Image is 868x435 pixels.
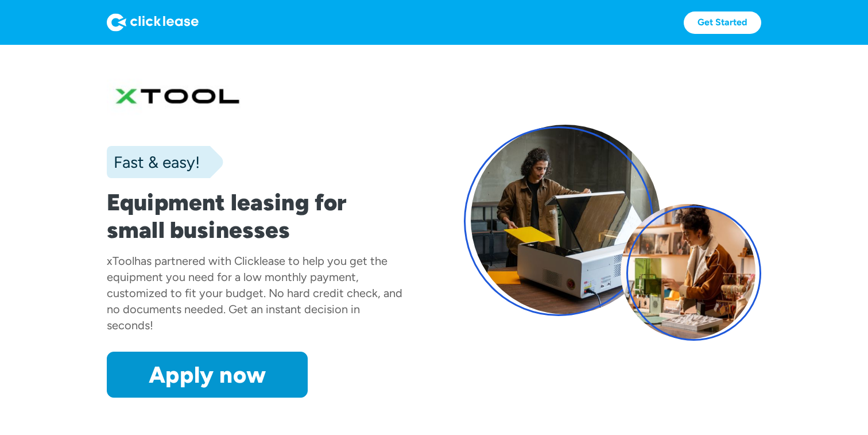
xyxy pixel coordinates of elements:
[107,352,308,398] a: Apply now
[107,254,134,268] div: xTool
[107,13,199,32] img: Logo
[684,11,761,34] a: Get Started
[107,151,200,174] div: Fast & easy!
[107,188,404,244] h1: Equipment leasing for small businesses
[107,254,402,332] div: has partnered with Clicklease to help you get the equipment you need for a low monthly payment, c...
